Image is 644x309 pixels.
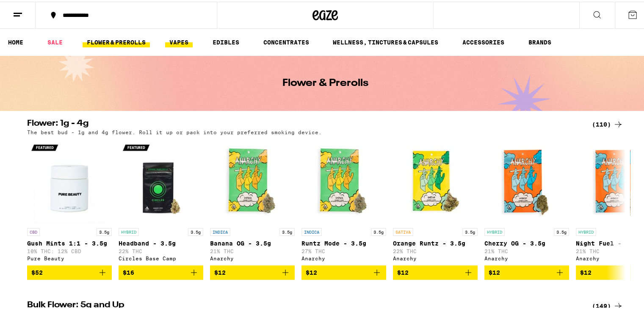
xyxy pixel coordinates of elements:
[580,268,591,274] span: $12
[301,247,386,252] p: 27% THC
[484,254,569,259] div: Anarchy
[301,264,386,278] button: Add to bag
[208,36,243,46] a: EDIBLES
[489,268,500,274] span: $12
[210,264,295,278] button: Add to bag
[27,118,582,128] h2: Flower: 1g - 4g
[554,226,569,234] p: 3.5g
[462,226,478,234] p: 3.5g
[306,268,317,274] span: $12
[165,36,193,46] a: VAPES
[27,226,40,234] p: CBD
[27,264,112,278] button: Add to bag
[119,264,203,278] button: Add to bag
[393,247,478,252] p: 22% THC
[123,268,134,274] span: $16
[397,268,409,274] span: $12
[484,138,569,264] a: Open page for Cherry OG - 3.5g from Anarchy
[259,36,313,46] a: CONCENTRATES
[27,247,112,252] p: 10% THC: 12% CBD
[484,247,569,252] p: 21% THC
[119,226,139,234] p: HYBRID
[214,268,226,274] span: $12
[301,138,386,222] img: Anarchy - Runtz Mode - 3.5g
[210,247,295,252] p: 21% THC
[458,36,509,46] a: ACCESSORIES
[210,254,295,259] div: Anarchy
[5,6,61,13] span: Hi. Need any help?
[119,247,203,252] p: 22% THC
[393,264,478,278] button: Add to bag
[371,226,386,234] p: 3.5g
[4,36,28,46] a: HOME
[576,226,596,234] p: HYBRID
[393,254,478,259] div: Anarchy
[484,138,569,222] img: Anarchy - Cherry OG - 3.5g
[119,138,203,222] img: Circles Base Camp - Headband - 3.5g
[31,268,43,274] span: $52
[329,36,442,46] a: WELLNESS, TINCTURES & CAPSULES
[393,226,413,234] p: SATIVA
[592,118,623,128] a: (110)
[484,226,505,234] p: HYBRID
[524,36,556,46] a: BRANDS
[119,138,203,264] a: Open page for Headband - 3.5g from Circles Base Camp
[119,238,203,245] p: Headband - 3.5g
[27,138,112,222] img: Pure Beauty - Gush Mints 1:1 - 3.5g
[484,264,569,278] button: Add to bag
[484,238,569,245] p: Cherry OG - 3.5g
[279,226,295,234] p: 3.5g
[27,128,322,133] p: The best bud - 1g and 4g flower. Roll it up or pack into your preferred smoking device.
[210,138,295,222] img: Anarchy - Banana OG - 3.5g
[210,138,295,264] a: Open page for Banana OG - 3.5g from Anarchy
[27,254,112,259] div: Pure Beauty
[27,238,112,245] p: Gush Mints 1:1 - 3.5g
[210,226,230,234] p: INDICA
[301,138,386,264] a: Open page for Runtz Mode - 3.5g from Anarchy
[97,226,112,234] p: 3.5g
[83,36,150,46] a: FLOWER & PREROLLS
[188,226,203,234] p: 3.5g
[301,254,386,259] div: Anarchy
[282,77,368,87] h1: Flower & Prerolls
[43,36,67,46] a: SALE
[393,138,478,222] img: Anarchy - Orange Runtz - 3.5g
[393,238,478,245] p: Orange Runtz - 3.5g
[301,226,322,234] p: INDICA
[393,138,478,264] a: Open page for Orange Runtz - 3.5g from Anarchy
[27,138,112,264] a: Open page for Gush Mints 1:1 - 3.5g from Pure Beauty
[301,238,386,245] p: Runtz Mode - 3.5g
[210,238,295,245] p: Banana OG - 3.5g
[119,254,203,259] div: Circles Base Camp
